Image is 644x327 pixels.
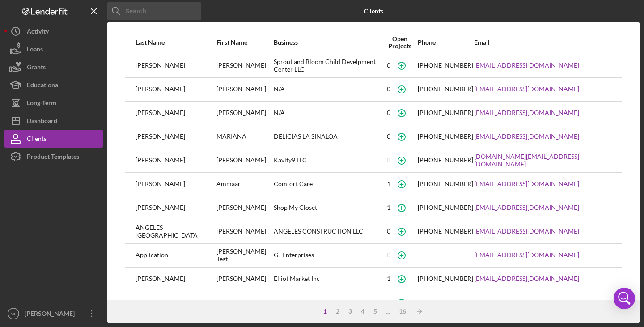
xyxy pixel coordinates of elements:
[107,2,201,20] input: Search
[4,112,103,130] a: Dashboard
[27,22,49,42] div: Activity
[356,308,369,315] div: 4
[136,173,216,195] div: [PERSON_NAME]
[136,78,216,101] div: [PERSON_NAME]
[474,204,579,211] a: [EMAIL_ADDRESS][DOMAIN_NAME]
[216,149,273,172] div: [PERSON_NAME]
[274,292,382,314] div: Example Business
[27,112,57,132] div: Dashboard
[27,94,56,114] div: Long-Term
[387,180,390,187] div: 1
[216,55,273,77] div: [PERSON_NAME]
[136,292,216,314] div: B
[387,133,390,140] div: 0
[274,39,382,46] div: Business
[418,133,473,140] div: [PHONE_NUMBER]
[216,268,273,290] div: [PERSON_NAME]
[216,244,273,267] div: [PERSON_NAME] Test
[418,85,473,93] div: [PHONE_NUMBER]
[216,221,273,243] div: [PERSON_NAME]
[136,102,216,124] div: [PERSON_NAME]
[387,251,390,259] div: 0
[4,76,103,94] button: Educational
[216,39,273,46] div: First Name
[383,35,417,50] div: Open Projects
[274,173,382,195] div: Comfort Care
[4,40,103,58] button: Loans
[418,157,473,164] div: [PHONE_NUMBER]
[418,109,473,116] div: [PHONE_NUMBER]
[136,268,216,290] div: [PERSON_NAME]
[369,308,381,315] div: 5
[474,299,579,306] a: [EMAIL_ADDRESS][DOMAIN_NAME]
[364,8,383,15] b: Clients
[136,39,216,46] div: Last Name
[216,102,273,124] div: [PERSON_NAME]
[381,308,394,315] div: ...
[10,311,17,316] text: ML
[387,228,390,235] div: 0
[387,275,390,282] div: 1
[387,109,390,116] div: 0
[216,78,273,101] div: [PERSON_NAME]
[216,197,273,219] div: [PERSON_NAME]
[387,204,390,211] div: 1
[418,299,473,306] div: [PHONE_NUMBER]
[319,308,331,315] div: 1
[22,305,80,325] div: [PERSON_NAME]
[274,221,382,243] div: ANGELES CONSTRUCTION LLC
[474,85,579,93] a: [EMAIL_ADDRESS][DOMAIN_NAME]
[136,149,216,172] div: [PERSON_NAME]
[274,149,382,172] div: Kavity9 LLC
[216,126,273,148] div: MARIANA
[418,204,473,211] div: [PHONE_NUMBER]
[474,251,579,259] a: [EMAIL_ADDRESS][DOMAIN_NAME]
[474,109,579,116] a: [EMAIL_ADDRESS][DOMAIN_NAME]
[387,299,390,306] div: 0
[274,78,382,101] div: N/A
[4,58,103,76] a: Grants
[474,275,579,282] a: [EMAIL_ADDRESS][DOMAIN_NAME]
[274,268,382,290] div: Elliot Market Inc
[274,126,382,148] div: DELICIAS LA SINALOA
[474,39,611,46] div: Email
[4,22,103,40] button: Activity
[4,94,103,112] button: Long-Term
[136,126,216,148] div: [PERSON_NAME]
[418,228,473,235] div: [PHONE_NUMBER]
[27,76,60,96] div: Educational
[136,55,216,77] div: [PERSON_NAME]
[474,228,579,235] a: [EMAIL_ADDRESS][DOMAIN_NAME]
[418,39,473,46] div: Phone
[136,221,216,243] div: ANGELES [GEOGRAPHIC_DATA]
[4,148,103,166] button: Product Templates
[474,180,579,187] a: [EMAIL_ADDRESS][DOMAIN_NAME]
[474,62,579,69] a: [EMAIL_ADDRESS][DOMAIN_NAME]
[274,102,382,124] div: N/A
[136,244,216,267] div: Application
[27,58,46,78] div: Grants
[344,308,356,315] div: 3
[418,180,473,187] div: [PHONE_NUMBER]
[394,308,411,315] div: 16
[274,55,382,77] div: Sprout and Bloom Child Develpment Center LLC
[614,288,635,309] div: Open Intercom Messenger
[27,148,79,168] div: Product Templates
[4,130,103,148] button: Clients
[418,275,473,282] div: [PHONE_NUMBER]
[27,40,43,60] div: Loans
[387,62,390,69] div: 0
[387,157,390,164] div: 0
[331,308,344,315] div: 2
[387,85,390,93] div: 0
[474,153,611,167] a: [DOMAIN_NAME][EMAIL_ADDRESS][DOMAIN_NAME]
[4,305,103,323] button: ML[PERSON_NAME]
[274,244,382,267] div: GJ Enterprises
[216,292,273,314] div: Grace
[418,62,473,69] div: [PHONE_NUMBER]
